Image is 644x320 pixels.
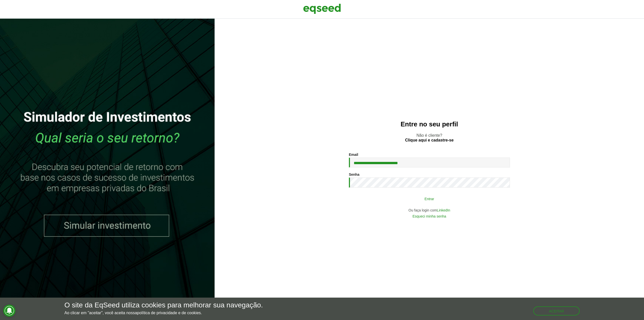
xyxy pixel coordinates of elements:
[303,3,341,15] img: EqSeed Logo
[533,306,580,315] button: Aceitar
[64,310,263,315] p: Ao clicar em "aceitar", você aceita nossa .
[64,301,263,309] h5: O site da EqSeed utiliza cookies para melhorar sua navegação.
[364,194,495,203] button: Entrar
[349,173,359,176] label: Senha
[349,208,510,212] div: Ou faça login com
[413,215,446,218] a: Esqueci minha senha
[225,121,634,128] h2: Entre no seu perfil
[225,133,634,143] p: Não é cliente?
[349,153,358,156] label: Email
[137,311,201,315] a: política de privacidade e de cookies
[405,138,454,142] a: Clique aqui e cadastre-se
[437,208,450,212] a: LinkedIn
